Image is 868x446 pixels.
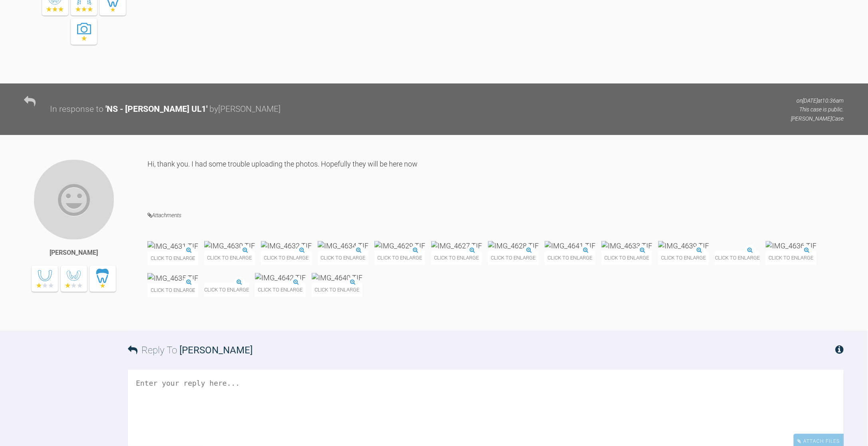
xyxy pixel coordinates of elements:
[209,103,281,116] div: by [PERSON_NAME]
[147,159,844,198] div: Hi, thank you. I had some trouble uploading the photos. Hopefully they will be here now
[33,159,115,240] img: Lawrence Nolan
[147,273,198,283] img: IMG_4635.TIF
[204,241,255,251] img: IMG_4630.TIF
[431,241,482,251] img: IMG_4627.TIF
[147,251,198,265] span: Click to enlarge
[50,103,104,116] div: In response to
[261,241,312,251] img: IMG_4632.TIF
[488,251,539,265] span: Click to enlarge
[312,283,362,297] span: Click to enlarge
[766,241,816,251] img: IMG_4636.TIF
[658,251,709,265] span: Click to enlarge
[204,283,249,297] span: Click to enlarge
[601,251,652,265] span: Click to enlarge
[545,251,595,265] span: Click to enlarge
[791,96,844,105] p: on [DATE] at 10:36am
[128,343,253,358] h3: Reply To
[50,248,98,258] div: [PERSON_NAME]
[545,241,595,251] img: IMG_4641.TIF
[255,283,306,297] span: Click to enlarge
[766,251,816,265] span: Click to enlarge
[601,241,652,251] img: IMG_4633.TIF
[147,241,198,251] img: IMG_4631.TIF
[204,251,255,265] span: Click to enlarge
[261,251,312,265] span: Click to enlarge
[374,251,425,265] span: Click to enlarge
[488,241,539,251] img: IMG_4628.TIF
[106,103,207,116] div: ' NS - [PERSON_NAME] UL1 '
[431,251,482,265] span: Click to enlarge
[658,241,709,251] img: IMG_4639.TIF
[318,251,368,265] span: Click to enlarge
[179,345,253,356] span: [PERSON_NAME]
[147,283,198,297] span: Click to enlarge
[318,241,368,251] img: IMG_4634.TIF
[255,273,306,283] img: IMG_4642.TIF
[312,273,362,283] img: IMG_4640.TIF
[791,105,844,114] p: This case is public.
[147,210,844,220] h4: Attachments
[791,114,844,123] p: [PERSON_NAME] Case
[715,251,760,265] span: Click to enlarge
[374,241,425,251] img: IMG_4629.TIF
